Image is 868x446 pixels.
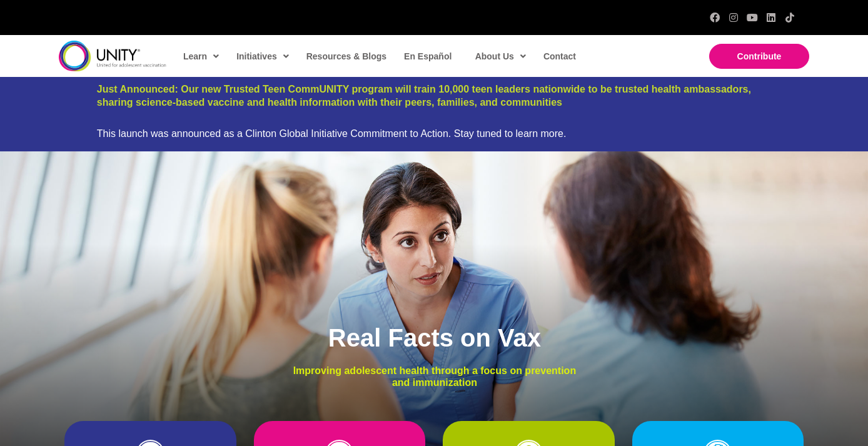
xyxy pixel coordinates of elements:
[729,13,739,23] a: Instagram
[328,324,541,352] span: Real Facts on Vax
[398,42,457,71] a: En Español
[737,51,782,61] span: Contribute
[766,13,776,23] a: LinkedIn
[306,51,386,61] span: Resources & Blogs
[709,44,809,69] a: Contribute
[710,13,720,23] a: Facebook
[284,365,586,388] p: Improving adolescent health through a focus on prevention and immunization
[300,42,391,71] a: Resources & Blogs
[404,51,452,61] span: En Español
[469,42,531,71] a: About Us
[537,42,581,71] a: Contact
[747,13,757,23] a: YouTube
[59,41,166,71] img: unity-logo-dark
[97,84,751,108] a: Just Announced: Our new Trusted Teen CommUNITY program will train 10,000 teen leaders nationwide ...
[543,51,576,61] span: Contact
[475,47,526,66] span: About Us
[97,128,771,139] div: This launch was announced as a Clinton Global Initiative Commitment to Action. Stay tuned to lear...
[785,13,795,23] a: TikTok
[183,47,219,66] span: Learn
[236,47,289,66] span: Initiatives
